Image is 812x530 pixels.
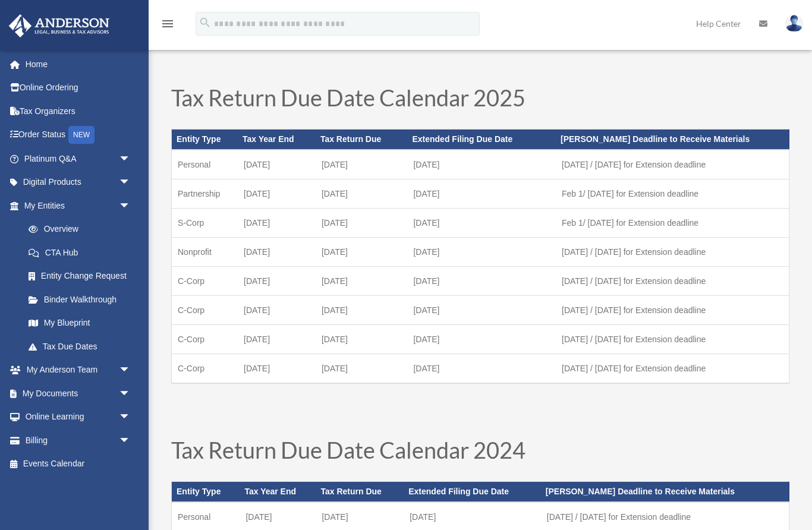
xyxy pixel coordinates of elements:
[316,130,408,150] th: Tax Return Due
[172,179,238,209] td: Partnership
[119,358,143,383] span: arrow_drop_down
[119,428,143,453] span: arrow_drop_down
[407,354,556,384] td: [DATE]
[172,267,238,296] td: C-Corp
[316,150,408,179] td: [DATE]
[171,438,789,467] h1: Tax Return Due Date Calendar 2024
[172,482,240,502] th: Entity Type
[17,288,149,311] a: Binder Walkthrough
[556,325,789,354] td: [DATE] / [DATE] for Extension deadline
[8,405,149,429] a: Online Learningarrow_drop_down
[119,171,143,195] span: arrow_drop_down
[556,150,789,179] td: [DATE] / [DATE] for Extension deadline
[404,482,541,502] th: Extended Filing Due Date
[17,311,149,335] a: My Blueprint
[785,15,803,32] img: User Pic
[172,296,238,325] td: C-Corp
[5,14,113,37] img: Anderson Advisors Platinum Portal
[8,99,149,123] a: Tax Organizers
[407,325,556,354] td: [DATE]
[407,179,556,209] td: [DATE]
[119,194,143,218] span: arrow_drop_down
[556,130,789,150] th: [PERSON_NAME] Deadline to Receive Materials
[316,296,408,325] td: [DATE]
[240,482,316,502] th: Tax Year End
[171,86,789,115] h1: Tax Return Due Date Calendar 2025
[556,238,789,267] td: [DATE] / [DATE] for Extension deadline
[172,325,238,354] td: C-Corp
[238,238,316,267] td: [DATE]
[556,209,789,238] td: Feb 1/ [DATE] for Extension deadline
[160,17,175,31] i: menu
[17,217,149,241] a: Overview
[8,358,149,382] a: My Anderson Teamarrow_drop_down
[316,354,408,384] td: [DATE]
[8,52,149,76] a: Home
[407,130,556,150] th: Extended Filing Due Date
[172,130,238,150] th: Entity Type
[8,123,149,147] a: Order StatusNEW
[238,150,316,179] td: [DATE]
[238,179,316,209] td: [DATE]
[172,209,238,238] td: S-Corp
[316,209,408,238] td: [DATE]
[556,267,789,296] td: [DATE] / [DATE] for Extension deadline
[8,194,149,217] a: My Entitiesarrow_drop_down
[119,381,143,406] span: arrow_drop_down
[316,238,408,267] td: [DATE]
[316,179,408,209] td: [DATE]
[68,126,95,144] div: NEW
[407,238,556,267] td: [DATE]
[199,16,212,29] i: search
[407,150,556,179] td: [DATE]
[316,325,408,354] td: [DATE]
[316,482,404,502] th: Tax Return Due
[8,147,149,171] a: Platinum Q&Aarrow_drop_down
[8,428,149,452] a: Billingarrow_drop_down
[407,209,556,238] td: [DATE]
[119,147,143,171] span: arrow_drop_down
[541,482,789,502] th: [PERSON_NAME] Deadline to Receive Materials
[316,267,408,296] td: [DATE]
[17,264,149,288] a: Entity Change Request
[238,130,316,150] th: Tax Year End
[172,238,238,267] td: Nonprofit
[238,267,316,296] td: [DATE]
[17,335,143,358] a: Tax Due Dates
[556,179,789,209] td: Feb 1/ [DATE] for Extension deadline
[8,76,149,100] a: Online Ordering
[407,267,556,296] td: [DATE]
[238,209,316,238] td: [DATE]
[556,296,789,325] td: [DATE] / [DATE] for Extension deadline
[119,405,143,430] span: arrow_drop_down
[8,171,149,194] a: Digital Productsarrow_drop_down
[8,452,149,476] a: Events Calendar
[238,325,316,354] td: [DATE]
[556,354,789,384] td: [DATE] / [DATE] for Extension deadline
[238,354,316,384] td: [DATE]
[407,296,556,325] td: [DATE]
[17,241,149,264] a: CTA Hub
[172,354,238,384] td: C-Corp
[160,21,175,31] a: menu
[238,296,316,325] td: [DATE]
[172,150,238,179] td: Personal
[8,381,149,405] a: My Documentsarrow_drop_down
